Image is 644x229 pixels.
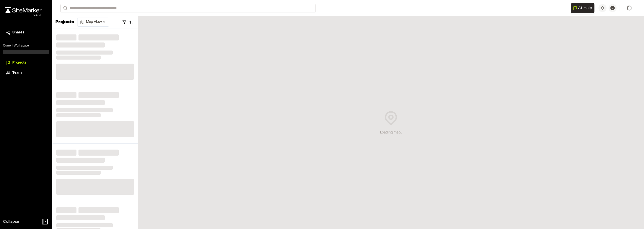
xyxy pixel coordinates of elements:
span: Shares [12,30,24,35]
p: Projects [55,19,74,26]
img: rebrand.png [5,7,42,13]
button: Search [60,4,69,12]
div: Loading map... [380,130,402,135]
button: Open AI Assistant [571,3,594,13]
span: AI Help [578,5,592,11]
p: Current Workspace [3,43,49,48]
span: Projects [12,60,26,66]
a: Team [6,70,46,76]
a: Projects [6,60,46,66]
span: Team [12,70,22,76]
div: Oh geez...please don't... [5,13,42,18]
span: Collapse [3,219,19,225]
div: Open AI Assistant [571,3,596,13]
a: Shares [6,30,46,35]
